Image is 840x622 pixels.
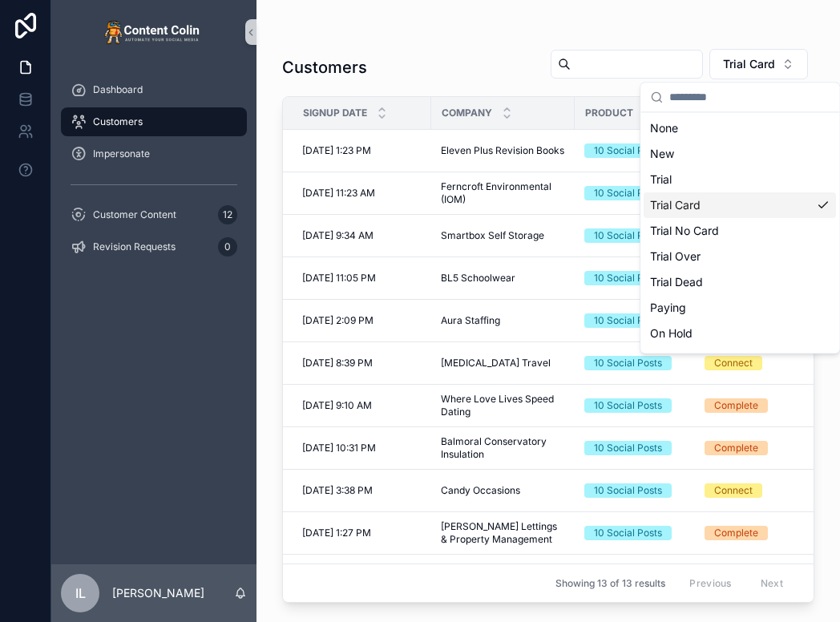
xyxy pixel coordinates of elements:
a: Impersonate [61,139,247,168]
img: App logo [104,19,204,45]
span: [DATE] 2:09 PM [302,314,374,327]
div: Trial Dead [644,269,836,295]
span: Candy Occasions [441,484,520,497]
span: [DATE] 11:23 AM [302,187,375,200]
span: Dashboard [93,83,143,96]
div: Trial [644,167,836,192]
span: [DATE] 1:27 PM [302,527,371,539]
span: [DATE] 9:10 AM [302,399,372,412]
div: 10 Social Posts [594,398,662,413]
div: 10 Social Posts [594,143,662,158]
span: Signup Date [303,107,367,119]
span: [DATE] 9:34 AM [302,229,374,242]
div: 10 Social Posts [594,526,662,540]
span: Ferncroft Environmental (IOM) [441,180,565,206]
div: Trial No Card [644,218,836,244]
div: Trial Card [644,192,836,218]
span: [PERSON_NAME] Lettings & Property Management [441,520,565,546]
span: [MEDICAL_DATA] Travel [441,357,551,370]
span: Trial Card [723,56,775,72]
div: 10 Social Posts [594,186,662,200]
span: Smartbox Self Storage [441,229,544,242]
div: None [644,115,836,141]
span: Balmoral Conservatory Insulation [441,435,565,461]
a: Customers [61,107,247,136]
span: [DATE] 8:39 PM [302,357,373,370]
span: Customers [93,115,143,128]
a: Dashboard [61,75,247,104]
span: Company [442,107,492,119]
a: Revision Requests0 [61,232,247,261]
span: [DATE] 3:38 PM [302,484,373,497]
div: Complete [714,526,758,540]
button: Select Button [709,49,808,79]
div: 10 Social Posts [594,441,662,455]
div: Suggestions [640,112,839,353]
div: Complete [714,398,758,413]
span: Customer Content [93,208,176,221]
div: Complete [714,441,758,455]
span: Aura Staffing [441,314,500,327]
div: Connect [714,356,753,370]
span: BL5 Schoolwear [441,272,515,285]
div: On Hold [644,321,836,346]
span: [DATE] 1:23 PM [302,144,371,157]
div: scrollable content [51,64,256,282]
h1: Customers [282,56,367,79]
span: Eleven Plus Revision Books [441,144,564,157]
div: Trial Over [644,244,836,269]
div: 10 Social Posts [594,356,662,370]
span: [DATE] 10:31 PM [302,442,376,454]
a: Customer Content12 [61,200,247,229]
span: Revision Requests [93,240,176,253]
div: 10 Social Posts [594,271,662,285]
span: IL [75,584,86,603]
span: Product [585,107,633,119]
div: Cancelled [644,346,836,372]
span: Where Love Lives Speed Dating [441,393,565,418]
div: 10 Social Posts [594,228,662,243]
div: 0 [218,237,237,256]
div: 10 Social Posts [594,313,662,328]
p: [PERSON_NAME] [112,585,204,601]
div: New [644,141,836,167]
span: Impersonate [93,147,150,160]
span: [DATE] 11:05 PM [302,272,376,285]
div: 12 [218,205,237,224]
div: 10 Social Posts [594,483,662,498]
div: Connect [714,483,753,498]
div: Paying [644,295,836,321]
span: Showing 13 of 13 results [555,577,665,590]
